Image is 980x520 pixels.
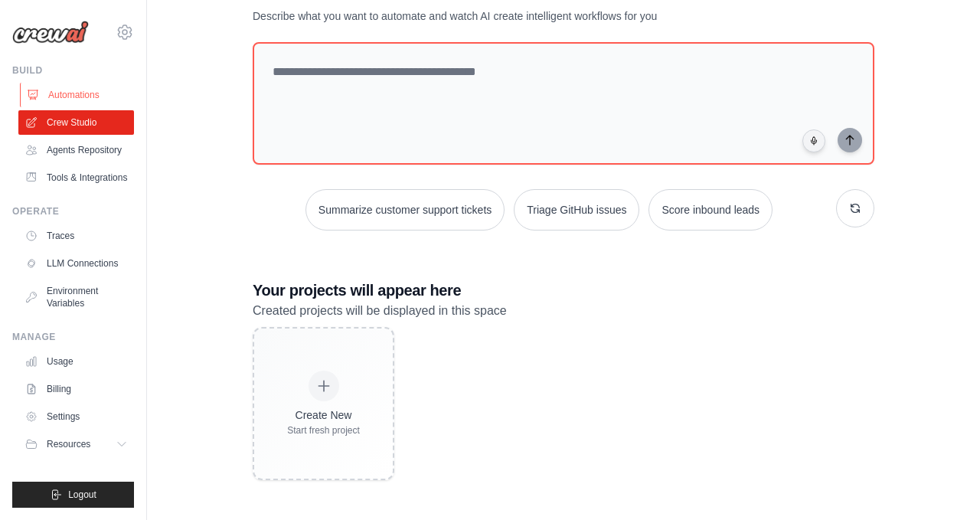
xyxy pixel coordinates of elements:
[12,205,134,217] div: Operate
[305,189,505,231] button: Summarize customer support tickets
[18,349,134,374] a: Usage
[836,189,874,227] button: Get new suggestions
[18,432,134,456] button: Resources
[18,251,134,276] a: LLM Connections
[648,189,773,231] button: Score inbound leads
[514,189,639,231] button: Triage GitHub issues
[287,424,360,437] div: Start fresh project
[253,8,767,24] p: Describe what you want to automate and watch AI create intelligent workflows for you
[12,331,134,343] div: Manage
[18,377,134,401] a: Billing
[12,64,134,77] div: Build
[253,280,874,301] h3: Your projects will appear here
[18,224,134,248] a: Traces
[18,138,134,162] a: Agents Repository
[47,438,90,450] span: Resources
[253,301,874,321] p: Created projects will be displayed in this space
[12,482,134,508] button: Logout
[18,404,134,429] a: Settings
[68,489,96,501] span: Logout
[18,165,134,190] a: Tools & Integrations
[287,407,360,423] div: Create New
[12,21,89,44] img: Logo
[18,110,134,135] a: Crew Studio
[802,129,825,152] button: Click to speak your automation idea
[18,279,134,316] a: Environment Variables
[20,83,136,107] a: Automations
